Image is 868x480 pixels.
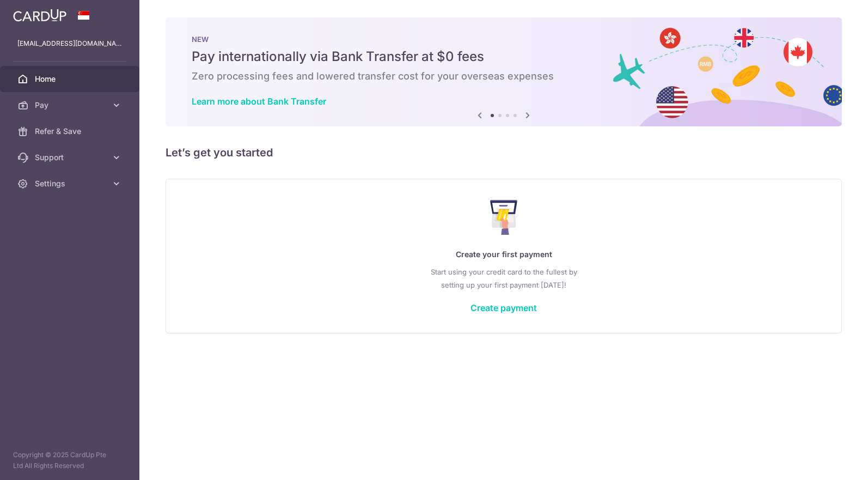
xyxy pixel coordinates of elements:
[192,48,816,65] h5: Pay internationally via Bank Transfer at $0 fees
[166,17,842,126] img: Bank transfer banner
[17,38,122,49] p: [EMAIL_ADDRESS][DOMAIN_NAME]
[470,302,537,313] a: Create payment
[13,9,66,22] img: CardUp
[192,35,816,44] p: NEW
[35,152,107,163] span: Support
[166,144,842,161] h5: Let’s get you started
[490,200,518,235] img: Make Payment
[192,70,816,83] h6: Zero processing fees and lowered transfer cost for your overseas expenses
[35,126,107,137] span: Refer & Save
[35,74,107,84] span: Home
[35,178,107,189] span: Settings
[192,96,326,107] a: Learn more about Bank Transfer
[188,248,820,261] p: Create your first payment
[188,265,820,291] p: Start using your credit card to the fullest by setting up your first payment [DATE]!
[35,100,107,111] span: Pay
